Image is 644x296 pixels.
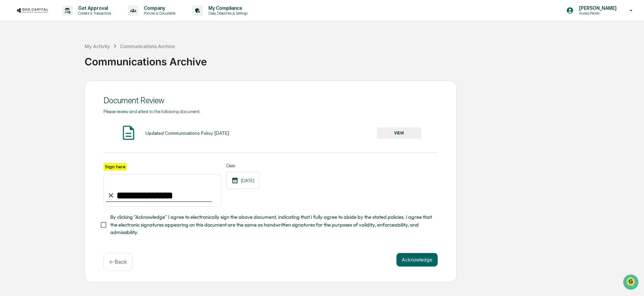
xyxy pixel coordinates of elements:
[120,43,175,49] div: Communications Archive
[145,130,229,136] div: Updated Communications Policy [DATE]
[203,5,251,11] p: My Compliance
[7,14,123,25] p: How can we help?
[138,5,179,11] p: Company
[7,99,12,104] div: 🔎
[574,11,620,16] p: Access Person
[103,96,438,105] div: Document Review
[14,85,44,92] span: Preclearance
[73,11,115,16] p: Content & Transactions
[85,43,110,49] div: My Activity
[377,127,421,139] button: VIEW
[103,163,127,171] label: Sign here
[56,85,84,92] span: Attestations
[18,31,112,38] input: Clear
[115,54,123,62] button: Start new chat
[48,114,82,120] a: Powered byPylon
[226,172,259,189] div: [DATE]
[120,124,137,141] img: Document Icon
[109,259,127,265] p: ← Back
[110,213,432,236] span: By clicking "Acknowledge" I agree to electronically sign the above document, indicating that I fu...
[46,83,87,95] a: 🗄️Attestations
[67,115,82,120] span: Pylon
[4,96,45,108] a: 🔎Data Lookup
[49,86,54,91] div: 🗄️
[396,253,438,267] button: Acknowledge
[23,52,111,59] div: Start new chat
[4,83,46,95] a: 🖐️Preclearance
[7,86,12,91] div: 🖐️
[622,274,641,292] iframe: Open customer support
[73,5,115,11] p: Get Approval
[574,5,620,11] p: [PERSON_NAME]
[85,50,641,68] div: Communications Archive
[226,163,259,168] label: Date
[16,7,49,14] img: logo
[14,98,43,105] span: Data Lookup
[7,52,19,64] img: 1746055101610-c473b297-6a78-478c-a979-82029cc54cd1
[103,109,201,114] span: Please review and attest to the following document.
[23,59,86,64] div: We're available if you need us!
[138,11,179,16] p: Policies & Documents
[203,11,251,16] p: Data, Deadlines & Settings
